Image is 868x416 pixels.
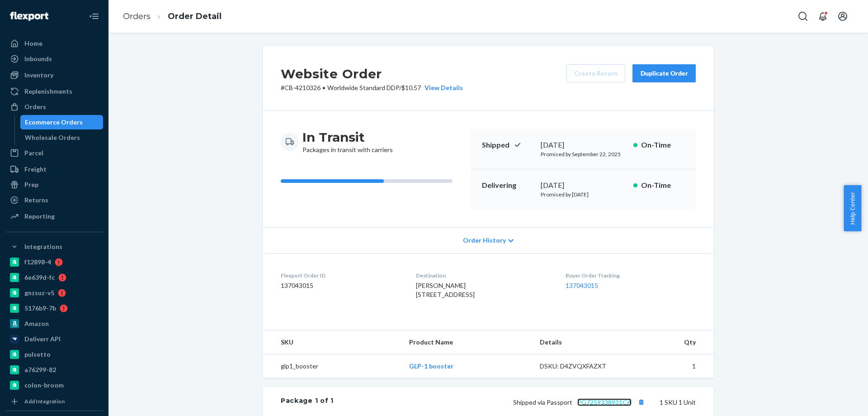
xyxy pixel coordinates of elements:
p: Promised by September 22, 2025 [541,150,626,158]
p: # CB-4210326 / $10.57 [281,83,463,92]
div: Duplicate Order [640,69,688,78]
div: Reporting [24,212,55,221]
button: Close Navigation [85,7,103,25]
th: Product Name [402,330,532,354]
div: Ecommerce Orders [25,118,83,127]
div: Wholesale Orders [25,133,80,142]
a: Inbounds [5,52,103,66]
p: On-Time [641,140,685,150]
a: Prep [5,177,103,192]
th: Qty [632,330,714,354]
div: Add Integration [24,397,65,405]
a: Freight [5,162,103,177]
dt: Buyer Order Tracking [566,272,696,279]
p: Promised by [DATE] [541,191,626,198]
div: Home [24,39,42,48]
div: [DATE] [541,140,626,150]
div: Inbounds [24,54,52,63]
a: a76299-82 [5,363,103,377]
td: glp1_booster [263,354,402,378]
div: Freight [24,165,47,174]
div: pulsetto [24,350,51,359]
button: Help Center [844,185,861,231]
td: 1 [632,354,714,378]
a: Reporting [5,209,103,224]
p: Delivering [482,180,533,191]
button: Open account menu [834,7,852,25]
button: Open notifications [814,7,832,25]
div: Orders [24,102,46,111]
button: Copy tracking number [635,396,647,408]
a: GLP-1 booster [409,362,453,370]
a: PG7259338931CA [577,398,632,406]
span: Shipped via Passport [513,398,647,406]
a: Add Integration [5,396,103,407]
p: On-Time [641,180,685,191]
button: Integrations [5,239,103,254]
dt: Flexport Order ID [281,272,401,279]
div: 6e639d-fc [24,273,55,282]
div: f12898-4 [24,258,51,267]
a: 5176b9-7b [5,301,103,316]
a: Home [5,36,103,51]
a: Order Detail [168,11,222,21]
div: Prep [24,180,38,189]
span: • [322,84,325,91]
a: Orders [123,11,151,21]
a: Orders [5,100,103,114]
div: Deliverr API [24,335,61,344]
div: Inventory [24,71,53,80]
a: 6e639d-fc [5,270,103,285]
div: Parcel [24,148,43,158]
a: pulsetto [5,347,103,362]
a: Wholesale Orders [20,130,104,145]
a: Amazon [5,316,103,331]
a: Ecommerce Orders [20,115,104,129]
img: Flexport logo [10,12,48,21]
th: SKU [263,330,402,354]
div: Replenishments [24,87,72,96]
button: Duplicate Order [632,64,696,82]
dt: Destination [416,272,551,279]
span: [PERSON_NAME] [STREET_ADDRESS] [416,282,475,298]
div: Integrations [24,242,62,251]
a: colon-broom [5,378,103,392]
div: a76299-82 [24,365,56,374]
span: Order History [463,236,506,245]
span: Worldwide Standard DDP [327,84,399,91]
div: Package 1 of 1 [281,396,334,408]
div: Amazon [24,319,49,328]
ol: breadcrumbs [116,3,229,30]
div: Returns [24,196,48,205]
a: gnzsuz-v5 [5,286,103,300]
div: 1 SKU 1 Unit [334,396,696,408]
h3: In Transit [302,129,393,145]
a: Inventory [5,68,103,82]
div: colon-broom [24,381,64,390]
dd: 137043015 [281,281,401,290]
a: Returns [5,193,103,207]
button: Open Search Box [794,7,812,25]
a: Replenishments [5,84,103,99]
th: Details [533,330,632,354]
div: gnzsuz-v5 [24,288,54,297]
button: Create Return [566,64,625,82]
div: [DATE] [541,180,626,191]
div: 5176b9-7b [24,304,56,313]
div: Packages in transit with carriers [302,129,393,154]
button: View Details [421,83,463,92]
div: DSKU: D4ZVQXFAZXT [540,362,625,371]
a: 137043015 [566,282,598,289]
a: Deliverr API [5,332,103,346]
h2: Website Order [281,64,463,83]
a: Parcel [5,146,103,160]
a: f12898-4 [5,255,103,269]
p: Shipped [482,140,533,150]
